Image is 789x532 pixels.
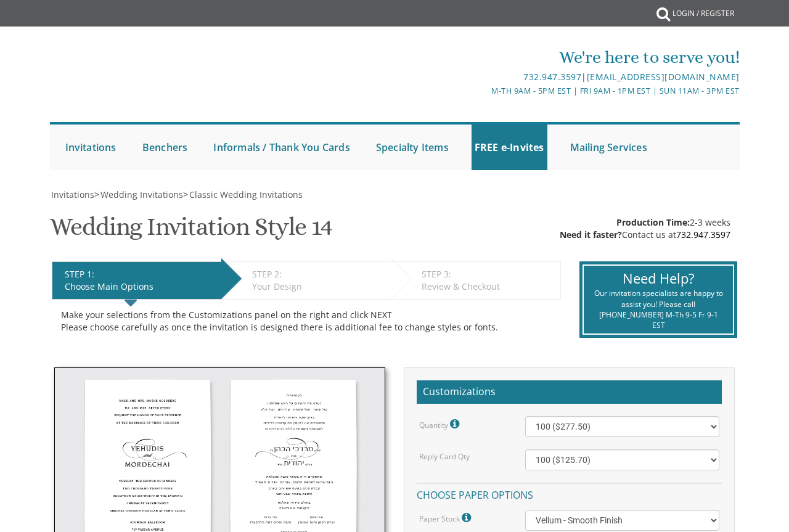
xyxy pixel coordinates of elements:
div: M-Th 9am - 5pm EST | Fri 9am - 1pm EST | Sun 11am - 3pm EST [280,84,740,97]
a: [EMAIL_ADDRESS][DOMAIN_NAME] [587,71,740,83]
h2: Customizations [417,380,722,404]
span: > [183,189,303,200]
a: Mailing Services [567,125,650,170]
div: STEP 1: [65,268,215,280]
div: Need Help? [593,269,723,288]
a: 732.947.3597 [676,229,730,240]
span: Wedding Invitations [100,189,183,200]
div: Review & Checkout [422,280,554,293]
span: Production Time: [616,216,690,228]
div: 2-3 weeks Contact us at [560,216,730,241]
a: Informals / Thank You Cards [210,125,353,170]
label: Paper Stock [419,510,474,526]
h1: Wedding Invitation Style 14 [50,213,333,250]
label: Reply Card Qty [419,451,470,462]
span: > [94,189,183,200]
div: STEP 3: [422,268,554,280]
div: Make your selections from the Customizations panel on the right and click NEXT Please choose care... [61,309,551,334]
a: Benchers [139,125,191,170]
a: Invitations [50,189,94,200]
div: STEP 2: [252,268,385,280]
span: Classic Wedding Invitations [189,189,303,200]
div: Your Design [252,280,385,293]
div: | [280,70,740,84]
a: Wedding Invitations [99,189,183,200]
div: Our invitation specialists are happy to assist you! Please call [PHONE_NUMBER] M-Th 9-5 Fr 9-1 EST [593,288,723,330]
label: Quantity [419,416,462,432]
span: Need it faster? [560,229,622,240]
a: 732.947.3597 [523,71,581,83]
a: FREE e-Invites [472,125,547,170]
h4: Choose paper options [417,483,722,504]
a: Invitations [62,125,120,170]
span: Invitations [51,189,94,200]
a: Specialty Items [373,125,452,170]
div: Choose Main Options [65,280,215,293]
a: Classic Wedding Invitations [188,189,303,200]
div: We're here to serve you! [280,45,740,70]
